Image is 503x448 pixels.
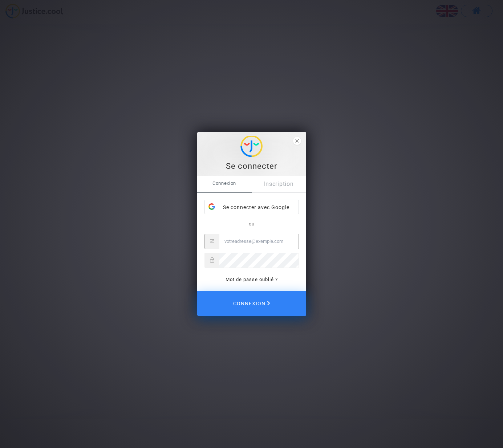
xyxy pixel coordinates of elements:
[233,296,270,311] span: Connexion
[219,253,299,268] input: Password
[226,277,278,282] a: Mot de passe oublié ?
[219,234,299,249] input: Email
[205,200,299,215] div: Se connecter avec Google
[249,221,255,227] span: ou
[293,137,301,145] span: close
[197,176,252,191] span: Connexion
[201,161,302,172] div: Se connecter
[252,176,306,192] a: Inscription
[197,291,306,316] button: Connexion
